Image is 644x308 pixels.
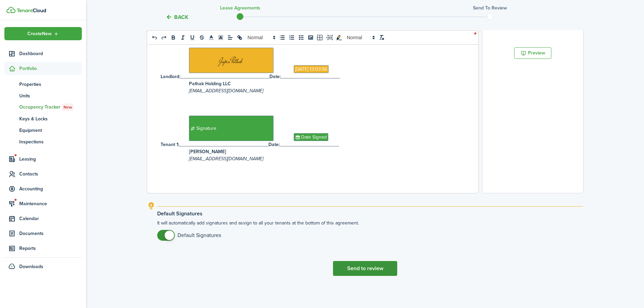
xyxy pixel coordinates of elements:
span: Dashboard [19,50,82,57]
button: list: check [296,33,306,42]
button: list: ordered [287,33,296,42]
a: Properties [4,78,82,90]
a: Units [4,90,82,101]
img: TenantCloud [6,7,16,13]
span: Documents [19,230,82,237]
button: clean [377,33,386,42]
span: Reports [19,245,82,252]
strong: Pathak Holding LLC [189,80,231,87]
button: Preview [514,47,551,59]
span: Calendar [19,215,82,222]
button: table-better [315,33,325,42]
span: Portfolio [19,65,82,72]
span: Create New [27,31,52,36]
span: Keys & Locks [19,115,82,122]
h3: Send to review [473,4,507,11]
explanation-description: It will automatically add signatures and assign to all your tenants at the bottom of this agreement. [157,219,583,241]
button: link [235,33,244,42]
img: TenantCloud [17,8,46,13]
button: image [306,33,315,42]
button: undo: undo [150,33,159,42]
span: Occupancy Tracker [19,103,82,111]
button: strike [197,33,207,42]
i: [EMAIL_ADDRESS][DOMAIN_NAME] [189,87,263,94]
span: Properties [19,81,82,88]
button: bold [169,33,178,42]
button: list: bullet [278,33,287,42]
a: Dashboard [4,47,82,60]
span: Units [19,92,82,99]
span: Inspections [19,138,82,145]
strong: Tenant 1: [161,141,179,148]
button: underline [188,33,197,42]
span: Downloads [19,263,43,270]
p: _________________________________ ______________________ [161,141,460,148]
button: Send to review [333,261,397,276]
button: italic [178,33,188,42]
a: Occupancy TrackerNew [4,101,82,113]
p: _________________________________ ______________________ [161,73,460,80]
button: Back [166,14,188,21]
a: Reports [4,242,82,255]
explanation-title: Default Signatures [157,211,583,217]
strong: [PERSON_NAME] [189,148,226,155]
span: Maintenance [19,200,82,207]
h3: Lease Agreements [220,4,260,11]
span: Contacts [19,170,82,177]
span: New [64,104,72,110]
a: Inspections [4,136,82,147]
i: outline [147,202,156,210]
span: Leasing [19,156,82,163]
button: redo: redo [159,33,169,42]
strong: Landlord: [161,73,180,80]
strong: Date: [268,141,280,148]
span: Equipment [19,127,82,134]
button: pageBreak [325,33,334,42]
a: Keys & Locks [4,113,82,124]
strong: Date: [269,73,281,80]
button: Open menu [4,27,82,40]
button: toggleMarkYellow: markYellow [334,33,344,42]
a: Equipment [4,124,82,136]
span: Accounting [19,185,82,192]
i: [EMAIL_ADDRESS][DOMAIN_NAME] [189,155,263,162]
